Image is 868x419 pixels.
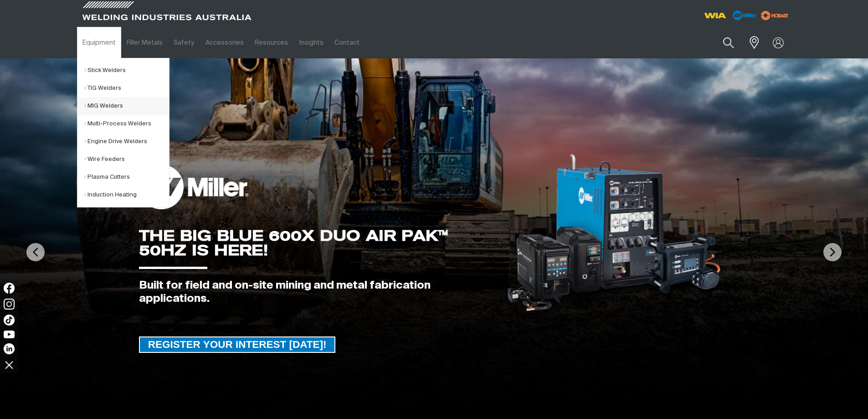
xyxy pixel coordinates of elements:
div: Built for field and on-site mining and metal fabrication applications. [139,279,492,305]
nav: Main [77,27,613,58]
a: Filler Metals [121,27,168,58]
a: Equipment [77,27,121,58]
a: Contact [329,27,365,58]
a: Induction Heating [84,186,169,204]
a: Safety [168,27,200,58]
input: Product name or item number... [701,32,744,53]
img: miller [758,9,791,22]
a: Plasma Cutters [84,168,169,186]
a: Stick Welders [84,62,169,79]
img: hide socials [1,357,17,372]
a: MIG Welders [84,97,169,115]
img: TikTok [4,315,15,326]
a: Engine Drive Welders [84,133,169,150]
a: Multi-Process Welders [84,115,169,133]
img: NextArrow [823,243,842,261]
a: Resources [249,27,293,58]
a: TIG Welders [84,79,169,97]
div: THE BIG BLUE 600X DUO AIR PAK™ 50HZ IS HERE! [139,228,492,258]
img: Facebook [4,283,15,294]
span: REGISTER YOUR INTEREST [DATE]! [140,336,335,353]
img: YouTube [4,331,15,338]
a: Insights [293,27,329,58]
a: Accessories [200,27,249,58]
ul: Equipment Submenu [77,58,169,207]
img: LinkedIn [4,343,15,354]
a: Wire Feeders [84,150,169,168]
img: PrevArrow [26,243,45,261]
a: REGISTER YOUR INTEREST TODAY! [139,336,336,353]
button: Search products [713,32,744,53]
img: Instagram [4,299,15,310]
